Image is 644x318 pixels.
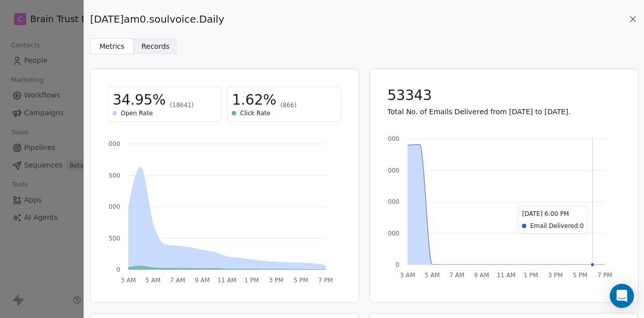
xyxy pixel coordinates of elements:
tspan: 5 PM [573,272,587,279]
span: Records [141,41,170,52]
span: (866) [280,101,296,109]
tspan: 11 AM [497,272,516,279]
tspan: 9 AM [195,277,210,284]
span: Click Rate [240,109,270,117]
tspan: 3 PM [548,272,562,279]
tspan: 5 AM [424,272,439,279]
tspan: 9 AM [473,272,489,279]
tspan: 11 AM [217,277,236,284]
span: (18641) [170,101,194,109]
tspan: 21000 [380,167,399,174]
tspan: 3000 [105,203,120,210]
tspan: 7 AM [170,277,185,284]
span: Open Rate [121,109,153,117]
tspan: 3 AM [121,277,136,284]
tspan: 1 PM [523,272,538,279]
tspan: 1500 [105,235,120,242]
tspan: 0 [116,266,120,273]
tspan: 7 AM [449,272,464,279]
tspan: 3 PM [269,277,283,284]
p: Total No. of Emails Delivered from [DATE] to [DATE]. [387,107,620,117]
tspan: 4500 [105,172,120,179]
tspan: 7 PM [318,277,333,284]
span: 34.95% [113,91,166,109]
tspan: 5 PM [293,277,308,284]
tspan: 0 [395,261,399,268]
div: Open Intercom Messenger [610,284,634,308]
tspan: 5 AM [145,277,160,284]
tspan: 1 PM [244,277,259,284]
tspan: 7000 [384,230,399,237]
tspan: 28000 [380,135,399,142]
tspan: 6000 [105,140,120,147]
span: [DATE]am0.soulvoice.Daily [90,12,224,26]
tspan: 3 AM [399,272,415,279]
span: 1.62% [232,91,276,109]
span: 53343 [387,87,432,105]
tspan: 7 PM [597,272,612,279]
tspan: 14000 [380,198,399,205]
